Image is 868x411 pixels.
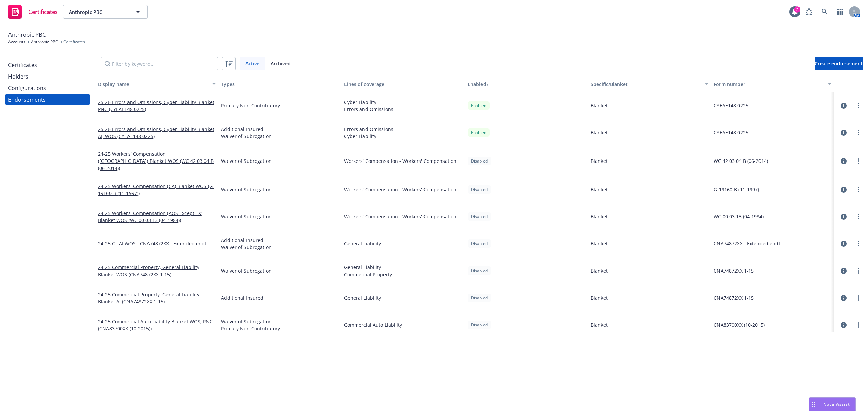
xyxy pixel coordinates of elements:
div: Blanket [588,257,711,284]
span: Nova Assist [823,401,850,407]
span: Waiver of Subrogation [221,267,339,274]
div: Types [221,81,339,88]
a: Configurations [5,83,90,93]
div: CNA74872XX 1-15 [711,257,834,284]
span: Anthropic PBC [69,8,127,16]
a: more [854,267,863,275]
div: Holders [8,71,28,82]
span: General Liability [344,264,462,271]
span: Workers' Compensation - Workers' Compensation [344,157,462,165]
a: more [854,294,863,302]
div: Enabled [468,128,490,137]
div: CYEAE148 0225 [711,119,834,146]
div: WC 42 03 04 B (06-2014) [711,146,834,176]
span: Certificates [63,39,85,45]
span: Workers' Compensation - Workers' Compensation [344,186,462,193]
a: Switch app [833,5,847,19]
div: Certificates [8,60,37,70]
a: more [854,240,863,248]
a: Holders [5,71,90,82]
button: Nova Assist [809,397,856,411]
a: Search [818,5,831,19]
div: Blanket [588,284,711,311]
span: Certificates [28,9,58,15]
span: Workers' Compensation - Workers' Compensation [344,213,462,220]
span: General Liability [344,240,462,247]
a: more [854,321,863,329]
a: more [854,157,863,165]
button: Display name [95,76,218,92]
a: 24-25 GL AI WOS - CNA74872XX - Extended endt [98,240,206,247]
div: Disabled [468,294,491,302]
div: Drag to move [809,398,818,411]
span: Archived [271,60,291,67]
span: Cyber Liability [344,99,462,106]
div: Endorsements [8,94,46,105]
div: CNA74872XX - Extended endt [711,230,834,257]
a: Endorsements [5,94,90,105]
div: CNA83700XX (10-2015) [711,311,834,339]
span: Commercial Property [344,271,462,278]
div: CNA74872XX 1-15 [711,284,834,311]
button: Create endorsement [815,57,863,70]
div: Disabled [468,239,491,248]
a: Report a Bug [802,5,816,19]
button: Specific/Blanket [588,76,711,92]
span: Primary Non-Contributory [221,102,339,109]
div: Display name [98,81,208,88]
a: 24-25 Workers' Compensation ([GEOGRAPHIC_DATA]) Blanket WOS (WC 42 03 04 B (06-2014)) [98,151,214,171]
div: Disabled [468,266,491,275]
div: Enabled [468,101,490,110]
span: Errors and Omissions [344,106,462,113]
div: Form number [714,81,824,88]
a: more [854,102,863,110]
div: Configurations [8,83,46,93]
input: Filter by keyword... [101,57,218,70]
div: Enabled? [468,81,585,88]
span: Waiver of Subrogation [221,318,339,325]
a: more [854,186,863,194]
div: Blanket [588,203,711,230]
a: more [854,129,863,137]
div: Disabled [468,157,491,165]
a: 24-25 Commercial Property, General Liability Blanket AI (CNA74872XX 1-15) [98,291,199,305]
a: Certificates [5,2,60,21]
span: Active [245,60,259,67]
div: Specific/Blanket [591,81,701,88]
div: Lines of coverage [344,81,462,88]
span: Anthropic PBC [8,30,46,39]
a: Anthropic PBC [31,39,58,45]
a: 25-26 Errors and Omissions, Cyber Liability Blanket AI, WOS (CYEAE148 0225) [98,126,214,139]
div: Blanket [588,119,711,146]
div: Blanket [588,176,711,203]
span: Additional Insured [221,294,339,301]
span: Waiver of Subrogation [221,133,339,140]
span: Commercial Auto Liability [344,321,462,328]
span: Create endorsement [815,60,863,67]
a: Accounts [8,39,25,45]
span: Waiver of Subrogation [221,213,339,220]
button: Types [218,76,341,92]
button: Anthropic PBC [63,5,148,19]
button: Lines of coverage [341,76,465,92]
span: Waiver of Subrogation [221,244,339,251]
span: Primary Non-Contributory [221,325,339,332]
div: Disabled [468,185,491,194]
a: 24-25 Commercial Property, General Liability Blanket WOS (CNA74872XX 1-15) [98,264,199,278]
a: 25-26 Errors and Omissions, Cyber Liability Blanket PNC (CYEAE148 0225) [98,99,214,112]
a: more [854,213,863,221]
span: Cyber Liability [344,133,462,140]
button: Form number [711,76,834,92]
div: Blanket [588,92,711,119]
div: Blanket [588,146,711,176]
div: Blanket [588,230,711,257]
a: 24-25 Workers' Compensation (CA) Blanket WOS (G-19160-B (11-1997)) [98,183,214,196]
button: Enabled? [465,76,588,92]
span: Additional Insured [221,126,339,133]
span: Waiver of Subrogation [221,157,339,165]
a: 24-25 Workers' Compensation (AOS Except TX) Blanket WOS (WC 00 03 13 (04-1984)) [98,210,202,223]
span: General Liability [344,294,462,301]
span: Errors and Omissions [344,126,462,133]
div: Disabled [468,321,491,329]
div: Blanket [588,311,711,339]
